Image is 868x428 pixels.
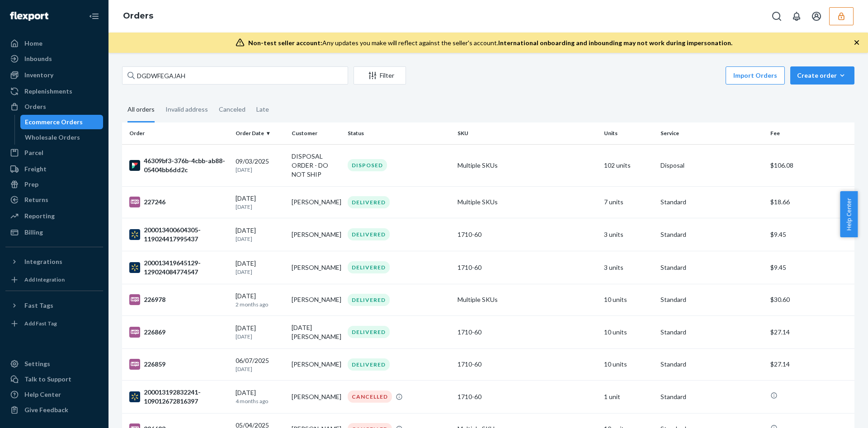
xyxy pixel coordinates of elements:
[600,380,656,413] td: 1 unit
[600,186,656,218] td: 7 units
[5,357,103,371] a: Settings
[122,66,348,85] input: Search orders
[5,273,103,287] a: Add Integration
[660,230,763,239] p: Standard
[660,295,763,304] p: Standard
[288,218,344,251] td: [PERSON_NAME]
[288,144,344,186] td: DISPOSAL ORDER - DO NOT SHIP
[24,165,47,174] div: Freight
[24,195,48,204] div: Returns
[292,129,340,137] div: Customer
[236,268,284,276] p: [DATE]
[348,390,392,403] div: CANCELLED
[20,115,104,129] a: Ecommerce Orders
[24,87,72,96] div: Replenishments
[24,390,61,399] div: Help Center
[288,251,344,284] td: [PERSON_NAME]
[600,348,656,380] td: 10 units
[5,68,103,82] a: Inventory
[236,301,284,308] p: 2 months ago
[5,193,103,207] a: Returns
[458,360,597,369] div: 1710-60
[236,365,284,373] p: [DATE]
[24,375,71,384] div: Talk to Support
[165,98,208,121] div: Invalid address
[348,228,390,240] div: DELIVERED
[236,356,284,373] div: 06/07/2025
[600,122,656,144] th: Units
[660,263,763,272] p: Standard
[600,284,656,315] td: 10 units
[454,284,600,315] td: Multiple SKUs
[498,39,732,47] span: International onboarding and inbounding may not work during impersonation.
[24,148,43,157] div: Parcel
[348,159,387,171] div: DISPOSED
[767,315,854,348] td: $27.14
[24,71,53,80] div: Inventory
[232,122,288,144] th: Order Date
[129,294,228,305] div: 226978
[122,122,232,144] th: Order
[129,259,228,277] div: 200013419645129-129024084774547
[129,156,228,174] div: 46309bf3-376b-4cbb-ab88-05404bb6dd2c
[458,263,597,272] div: 1710-60
[348,358,390,371] div: DELIVERED
[454,186,600,218] td: Multiple SKUs
[767,218,854,251] td: $9.45
[25,118,83,127] div: Ecommerce Orders
[236,324,284,340] div: [DATE]
[458,230,597,239] div: 1710-60
[24,39,42,48] div: Home
[248,39,322,47] span: Non-test seller account:
[5,162,103,176] a: Freight
[24,301,53,310] div: Fast Tags
[236,388,284,405] div: [DATE]
[236,259,284,276] div: [DATE]
[288,186,344,218] td: [PERSON_NAME]
[236,194,284,211] div: [DATE]
[20,130,104,145] a: Wholesale Orders
[5,209,103,223] a: Reporting
[344,122,454,144] th: Status
[236,203,284,211] p: [DATE]
[348,294,390,306] div: DELIVERED
[10,12,48,21] img: Flexport logo
[454,144,600,186] td: Multiple SKUs
[5,254,103,269] button: Integrations
[85,7,103,25] button: Close Navigation
[288,284,344,315] td: [PERSON_NAME]
[123,11,153,21] a: Orders
[726,66,785,85] button: Import Orders
[25,133,80,142] div: Wholesale Orders
[5,298,103,313] button: Fast Tags
[788,7,806,25] button: Open notifications
[288,348,344,380] td: [PERSON_NAME]
[660,392,763,401] p: Standard
[5,177,103,192] a: Prep
[236,397,284,405] p: 4 months ago
[458,328,597,337] div: 1710-60
[807,7,826,25] button: Open account menu
[24,405,68,414] div: Give Feedback
[767,144,854,186] td: $106.08
[5,52,103,66] a: Inbounds
[790,66,854,85] button: Create order
[5,403,103,417] button: Give Feedback
[236,235,284,243] p: [DATE]
[24,102,46,111] div: Orders
[840,191,858,237] span: Help Center
[600,218,656,251] td: 3 units
[24,276,65,283] div: Add Integration
[129,197,228,207] div: 227246
[657,122,767,144] th: Service
[5,99,103,114] a: Orders
[24,180,38,189] div: Prep
[236,226,284,243] div: [DATE]
[600,144,656,186] td: 102 units
[5,84,103,99] a: Replenishments
[129,226,228,244] div: 200013400604305-119024417995437
[811,401,859,423] iframe: Opens a widget where you can chat to one of our agents
[354,66,406,85] button: Filter
[248,38,732,47] div: Any updates you make will reflect against the seller's account.
[767,284,854,315] td: $30.60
